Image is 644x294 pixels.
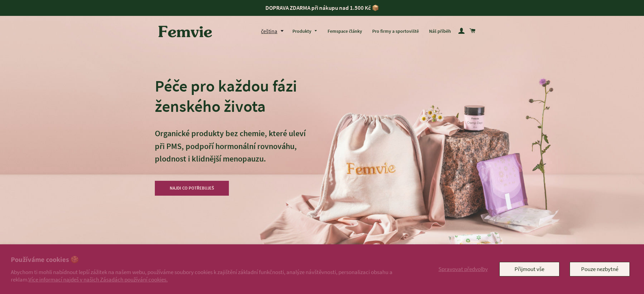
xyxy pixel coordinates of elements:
[570,262,630,276] button: Pouze nezbytné
[155,127,306,178] p: Organické produkty bez chemie, které uleví při PMS, podpoří hormonální rovnováhu, plodnost i klid...
[261,27,287,36] button: čeština
[28,276,168,283] a: Více informací najdeš v našich Zásadách používání cookies.
[499,262,559,276] button: Přijmout vše
[438,265,488,273] span: Spravovat předvolby
[155,21,216,42] img: Femvie
[11,268,406,283] p: Abychom ti mohli nabídnout lepší zážitek na našem webu, používáme soubory cookies k zajištění zák...
[437,262,489,276] button: Spravovat předvolby
[11,255,406,265] h2: Používáme cookies 🍪
[287,23,323,40] a: Produkty
[424,23,456,40] a: Náš příběh
[367,23,424,40] a: Pro firmy a sportoviště
[323,23,367,40] a: Femspace články
[155,181,229,196] a: NAJDI CO POTŘEBUJEŠ
[155,76,306,116] h2: Péče pro každou fázi ženského života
